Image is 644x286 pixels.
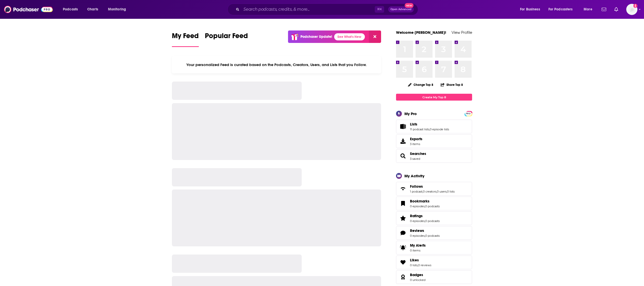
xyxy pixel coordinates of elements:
span: Ratings [410,214,423,218]
a: PRO [465,112,471,115]
a: Bookmarks [398,200,408,207]
span: Exports [410,137,422,141]
span: ⌘ K [375,6,384,13]
a: 0 podcasts [425,234,440,237]
a: 0 users [437,190,446,193]
span: My Alerts [398,244,408,251]
span: , [425,204,425,208]
span: 0 items [410,249,426,252]
a: Searches [410,151,426,156]
a: Ratings [398,215,408,222]
a: See What's New [334,33,365,40]
a: My Alerts [396,241,472,255]
a: Reviews [410,228,440,233]
a: Follows [398,185,408,192]
a: Likes [398,259,408,266]
button: Open AdvancedNew [388,6,414,12]
button: Show profile menu [626,4,637,15]
button: open menu [516,5,546,13]
span: Follows [410,184,423,189]
a: 0 lists [447,190,455,193]
button: open menu [104,5,133,13]
span: PRO [465,112,471,116]
span: Likes [410,258,419,262]
span: My Alerts [410,243,426,248]
span: Exports [398,138,408,145]
a: 11 podcast lists [410,128,429,131]
a: 0 lists [410,263,418,267]
a: Lists [410,122,449,126]
div: Search podcasts, credits, & more... [232,4,423,15]
a: 0 reviews [418,263,431,267]
span: 3 items [410,142,422,146]
a: Show notifications dropdown [612,5,620,14]
span: Lists [396,120,472,133]
a: Follows [410,184,455,189]
span: For Podcasters [548,6,573,13]
a: 0 podcasts [425,204,440,208]
span: , [425,234,425,237]
button: Share Top 8 [440,80,463,90]
span: Monitoring [108,6,126,13]
span: , [418,263,418,267]
div: My Pro [404,111,417,116]
span: Charts [87,6,98,13]
span: Logged in as LLassiter [626,4,637,15]
a: Badges [398,274,408,281]
span: My Feed [172,31,199,43]
a: 0 episodes [410,234,425,237]
span: Ratings [396,211,472,225]
span: For Business [520,6,540,13]
a: Charts [84,5,101,13]
a: Likes [410,258,431,262]
span: Likes [396,256,472,269]
a: Ratings [410,214,440,218]
span: , [425,219,425,223]
span: Follows [396,182,472,196]
a: 0 episodes [410,204,425,208]
p: Podchaser Update! [300,35,332,39]
span: , [436,190,437,193]
img: User Profile [626,4,637,15]
button: open menu [580,5,599,13]
span: Badges [396,270,472,284]
span: Reviews [396,226,472,240]
a: My Feed [172,31,199,47]
a: Lists [398,123,408,130]
span: Bookmarks [410,199,430,203]
span: Bookmarks [396,197,472,210]
svg: Add a profile image [633,4,637,8]
a: 0 unlocked [410,278,425,282]
a: Show notifications dropdown [600,5,608,14]
span: Popular Feed [205,31,248,43]
img: Podchaser - Follow, Share and Rate Podcasts [4,5,53,14]
a: Badges [410,273,425,277]
a: 0 episode lists [430,128,449,131]
input: Search podcasts, credits, & more... [241,5,375,13]
a: 1 podcast [410,190,422,193]
a: 0 podcasts [425,219,440,223]
button: open menu [545,5,580,13]
span: More [584,6,592,13]
a: Searches [398,152,408,160]
a: Create My Top 8 [396,94,472,101]
a: 3 saved [410,157,420,161]
button: open menu [59,5,84,13]
span: Searches [396,149,472,163]
span: Reviews [410,228,424,233]
a: View Profile [452,30,472,35]
a: 0 episodes [410,219,425,223]
a: Welcome [PERSON_NAME]! [396,30,446,35]
a: Reviews [398,229,408,236]
span: , [446,190,447,193]
button: Change Top 8 [405,82,436,88]
span: Podcasts [63,6,78,13]
a: 0 creators [423,190,436,193]
a: Bookmarks [410,199,440,203]
span: Open Advanced [390,8,412,11]
span: , [422,190,423,193]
